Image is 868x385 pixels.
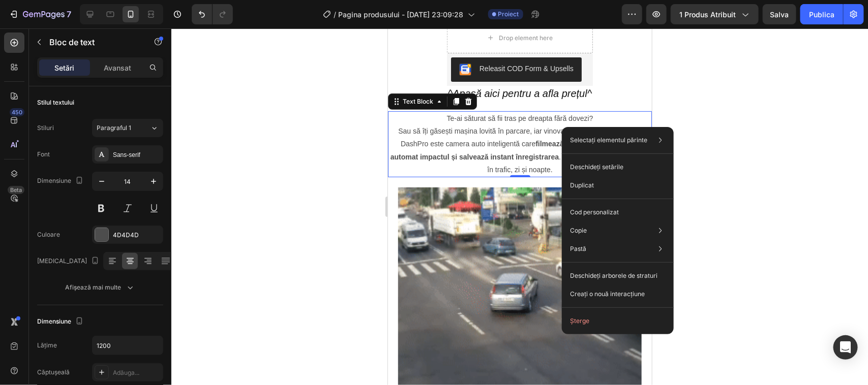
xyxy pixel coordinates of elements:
button: Salva [763,4,796,24]
font: Proiect [498,10,519,18]
font: 7 [67,9,71,19]
font: Stiluri [37,124,54,132]
font: Sans-serif [113,151,140,158]
p: Bloc de text [49,36,136,48]
div: Deschideți Intercom Messenger [833,335,858,360]
font: 450 [12,109,22,116]
font: Duplicat [570,181,594,189]
font: Copie [570,227,587,234]
font: Lăţime [37,341,57,349]
font: Şterge [570,317,589,325]
font: 1 produs atribuit [679,10,736,19]
button: Şterge [566,312,670,330]
font: Dimensiune [37,177,71,184]
font: Deschideți setările [570,163,623,171]
font: Culoare [37,231,60,238]
font: / [334,10,337,19]
button: 7 [4,4,76,24]
font: Deschideți arborele de straturi [570,272,657,279]
font: Publica [809,10,834,19]
button: Afișează mai multe [37,278,163,297]
font: Adăuga... [113,369,139,376]
font: Selectați elementul părinte [570,136,647,144]
font: Pastă [570,245,586,252]
font: Stilul textului [37,99,74,106]
font: Creați o nouă interacțiune [570,290,645,298]
font: Bloc de text [49,37,95,47]
iframe: Zona de proiectare [388,28,652,385]
div: Anulare/Refacere [192,4,233,24]
font: Avansat [104,63,131,72]
font: Font [37,150,50,158]
button: Paragraful 1 [92,119,163,137]
font: [MEDICAL_DATA] [37,257,87,265]
font: Cod personalizat [570,208,619,216]
font: 4D4D4D [113,231,139,239]
button: Publica [800,4,843,24]
font: Afișează mai multe [65,283,121,291]
font: Pagina produsului - [DATE] 23:09:28 [339,10,464,19]
font: Setări [55,63,75,72]
font: Beta [10,186,22,194]
font: Paragraful 1 [97,124,131,132]
button: 1 produs atribuit [671,4,759,24]
input: Auto [93,336,163,355]
font: Salva [770,10,789,19]
font: Căptușeală [37,368,70,376]
font: Dimensiune [37,317,71,325]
